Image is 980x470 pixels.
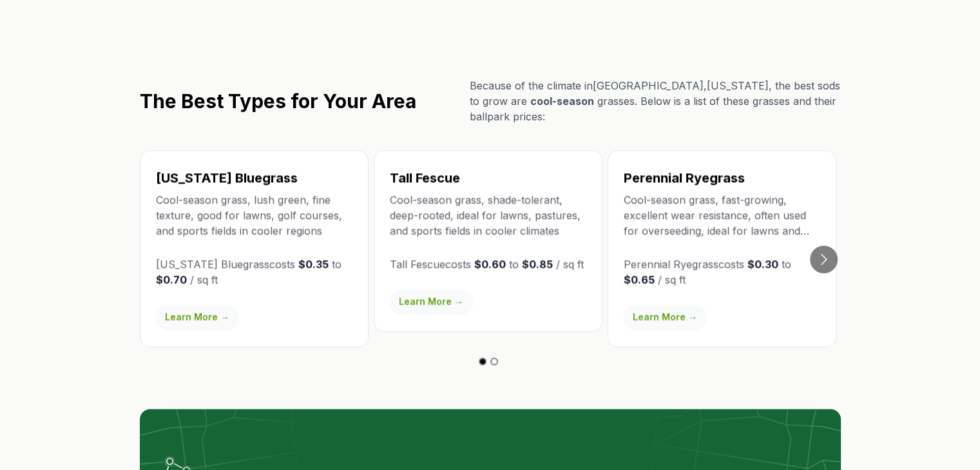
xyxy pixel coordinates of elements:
strong: $0.65 [624,273,655,286]
button: Go to slide 1 [479,357,486,365]
button: Go to slide 2 [490,357,498,365]
p: [US_STATE] Bluegrass costs to / sq ft [156,256,352,287]
p: Because of the climate in [GEOGRAPHIC_DATA] , [US_STATE] , the best sods to grow are grasses. Bel... [470,78,841,124]
h3: [US_STATE] Bluegrass [156,169,352,187]
strong: $0.60 [474,258,506,270]
strong: $0.35 [298,258,329,270]
h3: Perennial Ryegrass [624,169,820,187]
span: cool-season [530,95,594,108]
a: Learn More → [624,305,706,328]
p: Perennial Ryegrass costs to / sq ft [624,256,820,287]
h2: The Best Types for Your Area [140,89,416,113]
strong: $0.70 [156,273,187,286]
a: Learn More → [156,305,238,328]
p: Cool-season grass, shade-tolerant, deep-rooted, ideal for lawns, pastures, and sports fields in c... [390,192,586,238]
button: Go to next slide [810,245,838,273]
h3: Tall Fescue [390,169,586,187]
p: Tall Fescue costs to / sq ft [390,256,586,272]
p: Cool-season grass, fast-growing, excellent wear resistance, often used for overseeding, ideal for... [624,192,820,238]
strong: $0.85 [522,258,553,270]
strong: $0.30 [747,258,778,270]
p: Cool-season grass, lush green, fine texture, good for lawns, golf courses, and sports fields in c... [156,192,352,238]
a: Learn More → [390,290,472,313]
